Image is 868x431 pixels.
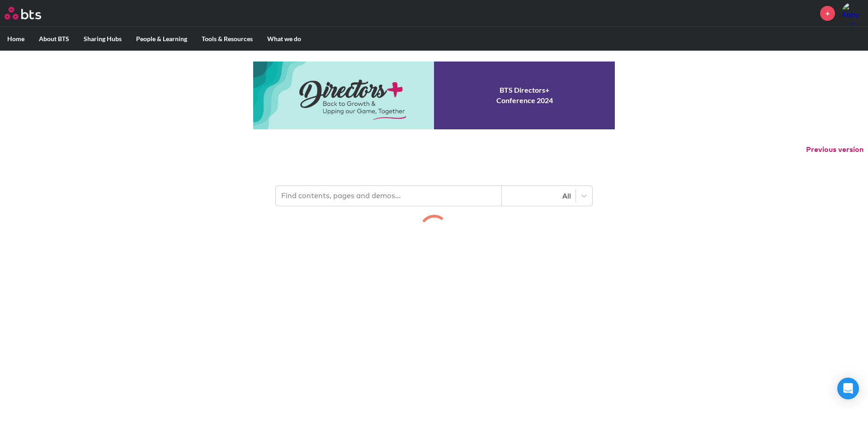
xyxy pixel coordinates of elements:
a: Go home [5,7,58,19]
a: Conference 2024 [253,62,615,129]
button: Previous version [806,145,863,155]
img: BTS Logo [5,7,41,19]
div: Open Intercom Messenger [837,378,859,399]
div: All [506,191,571,201]
label: People & Learning [129,27,194,51]
label: What we do [260,27,308,51]
label: Tools & Resources [194,27,260,51]
label: About BTS [32,27,76,51]
input: Find contents, pages and demos... [276,186,502,206]
a: Profile [842,2,863,24]
a: + [820,6,835,21]
label: Sharing Hubs [76,27,129,51]
img: Abby Terry [842,2,863,24]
